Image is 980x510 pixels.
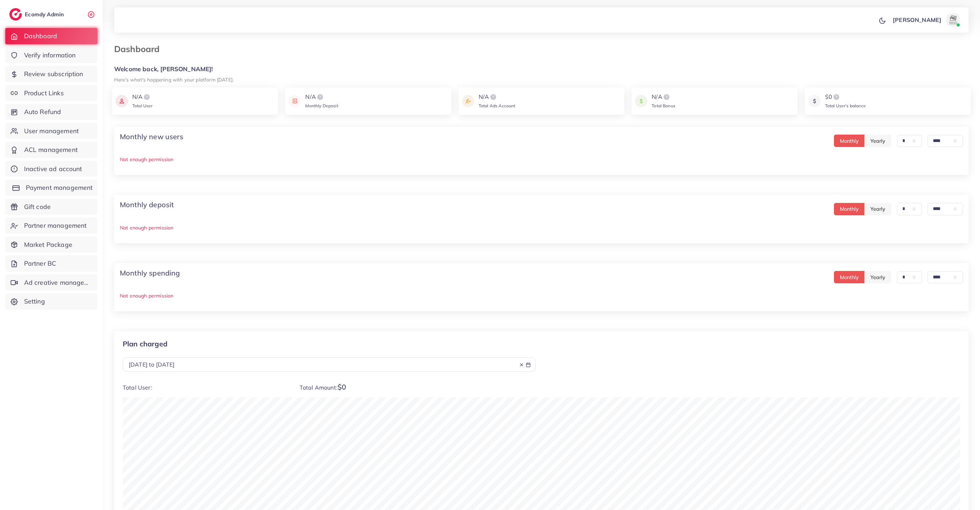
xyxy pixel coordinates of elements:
span: Payment management [26,183,93,192]
span: Inactive ad account [24,164,82,174]
a: Partner management [5,217,98,234]
a: logoEcomdy Admin [9,8,66,21]
a: Setting [5,293,98,310]
span: Gift code [24,202,51,211]
a: Gift code [5,199,98,215]
img: logo [662,93,671,101]
a: Ad creative management [5,274,98,291]
span: ACL management [24,145,78,154]
div: N/A [132,93,153,101]
button: Yearly [864,135,891,147]
span: Ad creative management [24,278,92,287]
p: Total User: [123,383,288,392]
small: Here's what's happening with your platform [DATE]. [114,76,234,83]
div: $0 [825,93,866,101]
span: Setting [24,297,45,306]
span: $0 [338,382,346,391]
a: Inactive ad account [5,161,98,177]
button: Yearly [864,271,891,283]
a: Auto Refund [5,104,98,120]
p: Not enough permission [120,291,963,300]
a: [PERSON_NAME]avatar [889,13,963,27]
p: Not enough permission [120,155,963,164]
a: ACL management [5,142,98,158]
a: Market Package [5,237,98,253]
span: User management [24,126,79,136]
button: Monthly [834,271,865,283]
img: logo [489,93,497,101]
div: N/A [479,93,516,101]
span: Market Package [24,240,72,249]
div: N/A [652,93,675,101]
a: Review subscription [5,66,98,82]
button: Monthly [834,135,865,147]
span: Partner management [24,221,87,230]
span: Total Bonus [652,103,675,108]
img: icon payment [635,93,647,109]
span: Total Ads Account [479,103,516,108]
img: icon payment [808,93,821,109]
p: [PERSON_NAME] [893,16,941,24]
span: Partner BC [24,259,56,268]
span: Total User [132,103,153,108]
a: User management [5,123,98,139]
h4: Monthly new users [120,132,183,141]
span: Review subscription [24,69,83,79]
button: Yearly [864,203,891,215]
a: Product Links [5,85,98,101]
h2: Ecomdy Admin [25,11,66,18]
span: Monthly Deposit [305,103,338,108]
h4: Monthly spending [120,269,180,277]
img: icon payment [462,93,474,109]
span: Dashboard [24,32,57,41]
p: Plan charged [123,340,536,348]
a: Dashboard [5,28,98,44]
img: avatar [946,13,960,27]
p: Not enough permission [120,223,963,232]
a: Payment management [5,180,98,196]
img: logo [9,8,22,21]
span: Product Links [24,89,64,98]
span: Auto Refund [24,107,61,117]
h5: Welcome back, [PERSON_NAME]! [114,66,969,73]
button: Monthly [834,203,865,215]
span: Verify information [24,51,76,60]
img: logo [316,93,324,101]
a: Verify information [5,47,98,63]
a: Partner BC [5,255,98,272]
img: logo [832,93,841,101]
img: icon payment [289,93,301,109]
span: [DATE] to [DATE] [129,361,175,368]
h3: Dashboard [114,44,165,54]
div: N/A [305,93,338,101]
img: icon payment [116,93,128,109]
img: logo [143,93,151,101]
p: Total Amount: [300,383,536,392]
h4: Monthly deposit [120,200,174,209]
span: Total User’s balance [825,103,866,108]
